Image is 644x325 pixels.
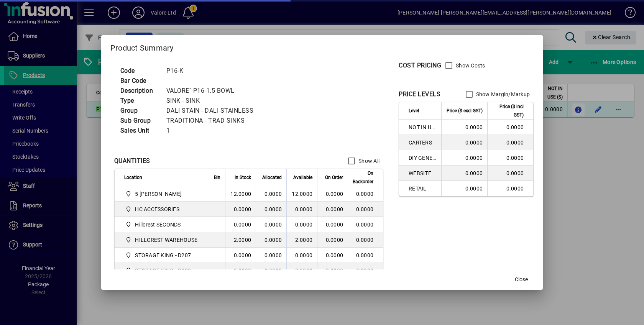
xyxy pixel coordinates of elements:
[447,107,483,115] span: Price ($ excl GST)
[326,222,343,228] span: 0.0000
[326,191,343,197] span: 0.0000
[225,232,256,248] td: 2.0000
[124,251,200,260] span: STORAGE KING - D207
[441,135,487,150] td: 0.0000
[326,252,343,258] span: 0.0000
[262,173,282,182] span: Allocated
[441,166,487,181] td: 0.0000
[117,66,163,76] td: Code
[256,248,286,263] td: 0.0000
[399,90,440,99] div: PRICE LEVELS
[117,76,163,86] td: Bar Code
[135,221,181,228] span: Hillcrest SECONDS
[163,116,263,126] td: TRADITIONA - TRAD SINKS
[117,126,163,136] td: Sales Unit
[117,86,163,96] td: Description
[114,156,150,166] div: QUANTITIES
[135,190,182,198] span: 5 [PERSON_NAME]
[409,123,437,131] span: NOT IN USE
[409,139,437,146] span: CARTERS
[286,248,317,263] td: 0.0000
[124,235,200,245] span: HILLCREST WAREHOUSE
[409,154,437,162] span: DIY GENERAL
[353,169,373,186] span: On Backorder
[348,217,383,232] td: 0.0000
[124,189,200,199] span: 5 Colombo Hamilton
[235,173,251,182] span: In Stock
[117,96,163,106] td: Type
[135,251,191,259] span: STORAGE KING - D207
[487,120,533,135] td: 0.0000
[286,263,317,278] td: 0.0000
[163,66,263,76] td: P16-K
[286,217,317,232] td: 0.0000
[348,248,383,263] td: 0.0000
[225,186,256,202] td: 12.0000
[509,273,534,287] button: Close
[135,267,191,274] span: STORAGE KING - D208
[117,106,163,116] td: Group
[124,266,200,275] span: STORAGE KING - D208
[487,166,533,181] td: 0.0000
[348,202,383,217] td: 0.0000
[409,107,419,115] span: Level
[515,276,528,284] span: Close
[325,173,343,182] span: On Order
[399,61,441,70] div: COST PRICING
[256,202,286,217] td: 0.0000
[326,206,343,212] span: 0.0000
[286,202,317,217] td: 0.0000
[225,217,256,232] td: 0.0000
[441,120,487,135] td: 0.0000
[348,186,383,202] td: 0.0000
[286,186,317,202] td: 12.0000
[124,205,200,214] span: HC ACCESSORIES
[409,185,437,192] span: RETAIL
[348,263,383,278] td: 0.0000
[409,169,437,177] span: WEBSITE
[286,232,317,248] td: 2.0000
[124,220,200,229] span: Hillcrest SECONDS
[326,237,343,243] span: 0.0000
[454,62,485,69] label: Show Costs
[441,150,487,166] td: 0.0000
[487,150,533,166] td: 0.0000
[225,202,256,217] td: 0.0000
[214,173,220,182] span: Bin
[256,186,286,202] td: 0.0000
[441,181,487,196] td: 0.0000
[256,263,286,278] td: 0.0000
[135,205,179,213] span: HC ACCESSORIES
[487,181,533,196] td: 0.0000
[117,116,163,126] td: Sub Group
[475,90,530,98] label: Show Margin/Markup
[163,126,263,136] td: 1
[326,268,343,274] span: 0.0000
[348,232,383,248] td: 0.0000
[163,86,263,96] td: VALORE` P16 1.5 BOWL
[101,35,543,57] h2: Product Summary
[135,236,197,244] span: HILLCREST WAREHOUSE
[225,248,256,263] td: 0.0000
[293,173,312,182] span: Available
[163,96,263,106] td: SINK - SINK
[256,217,286,232] td: 0.0000
[492,102,524,119] span: Price ($ incl GST)
[357,157,379,165] label: Show All
[256,232,286,248] td: 0.0000
[163,106,263,116] td: DALI STAIN - DALI STAINLESS
[487,135,533,150] td: 0.0000
[225,263,256,278] td: 0.0000
[124,173,142,182] span: Location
